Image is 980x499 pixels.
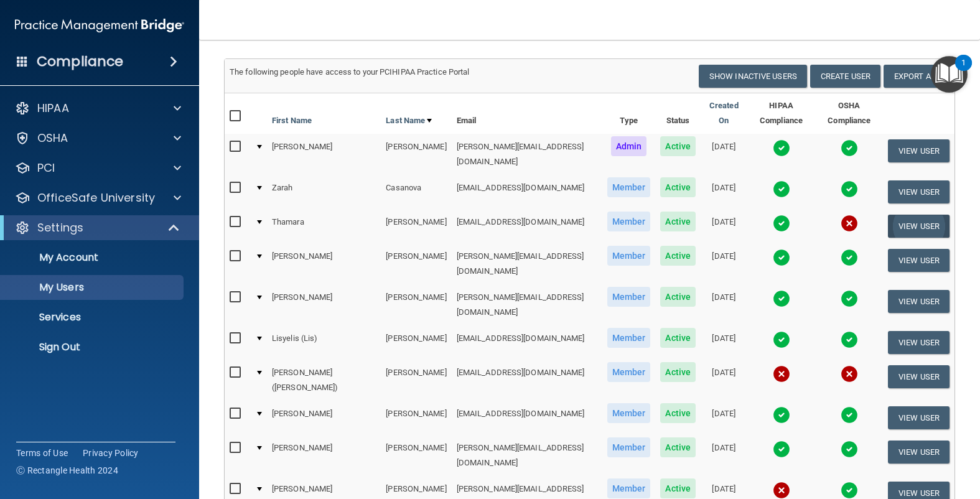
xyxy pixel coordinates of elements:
[267,243,381,284] td: [PERSON_NAME]
[773,331,790,348] img: tick.e7d51cea.svg
[381,325,451,360] td: [PERSON_NAME]
[660,177,696,197] span: Active
[701,401,747,435] td: [DATE]
[16,464,118,477] span: Ⓒ Rectangle Health 2024
[452,243,602,284] td: [PERSON_NAME][EMAIL_ADDRESS][DOMAIN_NAME]
[773,365,790,383] img: cross.ca9f0e7f.svg
[607,403,651,423] span: Member
[267,401,381,435] td: [PERSON_NAME]
[267,435,381,476] td: [PERSON_NAME]
[381,401,451,435] td: [PERSON_NAME]
[452,134,602,175] td: [PERSON_NAME][EMAIL_ADDRESS][DOMAIN_NAME]
[888,180,950,203] button: View User
[15,101,181,116] a: HIPAA
[816,93,883,134] th: OSHA Compliance
[841,365,858,383] img: cross.ca9f0e7f.svg
[888,441,950,464] button: View User
[267,175,381,209] td: Zarah
[602,93,656,134] th: Type
[607,478,651,498] span: Member
[381,209,451,243] td: [PERSON_NAME]
[660,287,696,307] span: Active
[8,281,178,294] p: My Users
[701,284,747,325] td: [DATE]
[655,93,701,134] th: Status
[452,325,602,360] td: [EMAIL_ADDRESS][DOMAIN_NAME]
[747,93,815,134] th: HIPAA Compliance
[452,284,602,325] td: [PERSON_NAME][EMAIL_ADDRESS][DOMAIN_NAME]
[381,435,451,476] td: [PERSON_NAME]
[660,328,696,348] span: Active
[607,177,651,197] span: Member
[888,365,950,388] button: View User
[607,287,651,307] span: Member
[37,161,55,175] p: PCI
[773,215,790,232] img: tick.e7d51cea.svg
[386,113,432,128] a: Last Name
[701,209,747,243] td: [DATE]
[888,290,950,313] button: View User
[888,215,950,238] button: View User
[452,360,602,401] td: [EMAIL_ADDRESS][DOMAIN_NAME]
[37,220,83,235] p: Settings
[961,63,966,79] div: 1
[452,435,602,476] td: [PERSON_NAME][EMAIL_ADDRESS][DOMAIN_NAME]
[810,65,880,88] button: Create User
[381,284,451,325] td: [PERSON_NAME]
[15,190,181,205] a: OfficeSafe University
[931,56,968,93] button: Open Resource Center, 1 new notification
[15,220,180,235] a: Settings
[15,13,184,38] img: PMB logo
[8,311,178,324] p: Services
[15,131,181,146] a: OSHA
[611,136,647,156] span: Admin
[773,290,790,307] img: tick.e7d51cea.svg
[660,136,696,156] span: Active
[607,212,651,231] span: Member
[452,175,602,209] td: [EMAIL_ADDRESS][DOMAIN_NAME]
[37,53,123,70] h4: Compliance
[701,175,747,209] td: [DATE]
[37,190,155,205] p: OfficeSafe University
[8,251,178,264] p: My Account
[701,435,747,476] td: [DATE]
[660,437,696,457] span: Active
[272,113,312,128] a: First Name
[660,362,696,382] span: Active
[773,482,790,499] img: cross.ca9f0e7f.svg
[381,243,451,284] td: [PERSON_NAME]
[267,360,381,401] td: [PERSON_NAME] ([PERSON_NAME])
[773,180,790,198] img: tick.e7d51cea.svg
[230,67,470,77] span: The following people have access to your PCIHIPAA Practice Portal
[267,209,381,243] td: Thamara
[841,290,858,307] img: tick.e7d51cea.svg
[701,134,747,175] td: [DATE]
[888,249,950,272] button: View User
[841,215,858,232] img: cross.ca9f0e7f.svg
[607,246,651,266] span: Member
[660,403,696,423] span: Active
[267,325,381,360] td: Lisyelis (Lis)
[773,441,790,458] img: tick.e7d51cea.svg
[83,447,139,459] a: Privacy Policy
[267,284,381,325] td: [PERSON_NAME]
[841,482,858,499] img: tick.e7d51cea.svg
[888,331,950,354] button: View User
[699,65,807,88] button: Show Inactive Users
[37,131,68,146] p: OSHA
[607,437,651,457] span: Member
[701,243,747,284] td: [DATE]
[8,341,178,353] p: Sign Out
[381,175,451,209] td: Casanova
[841,406,858,424] img: tick.e7d51cea.svg
[660,212,696,231] span: Active
[841,441,858,458] img: tick.e7d51cea.svg
[841,249,858,266] img: tick.e7d51cea.svg
[607,328,651,348] span: Member
[660,246,696,266] span: Active
[841,139,858,157] img: tick.e7d51cea.svg
[773,249,790,266] img: tick.e7d51cea.svg
[267,134,381,175] td: [PERSON_NAME]
[884,65,950,88] a: Export All
[773,139,790,157] img: tick.e7d51cea.svg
